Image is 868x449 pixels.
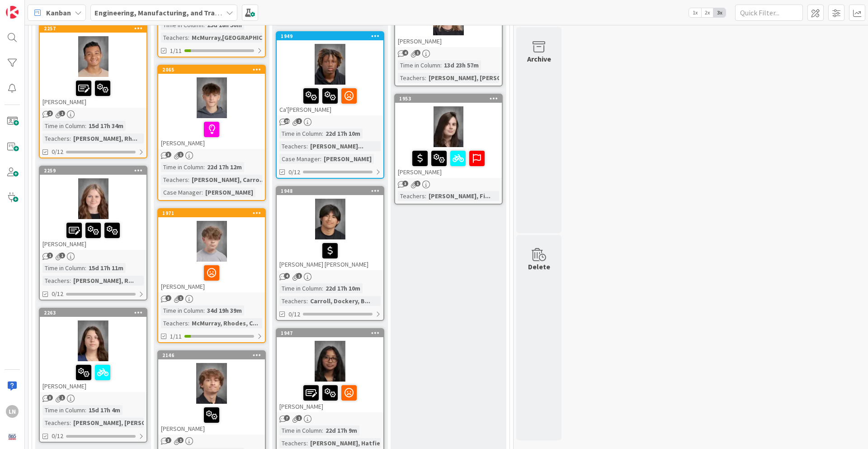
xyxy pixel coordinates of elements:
[71,134,140,143] div: [PERSON_NAME], Rh...
[395,95,502,103] div: 1953
[6,430,19,443] img: avatar
[47,253,53,258] span: 1
[161,306,203,315] div: Time in Column
[277,85,383,115] div: Ca'[PERSON_NAME]
[189,33,294,43] div: McMurray,[GEOGRAPHIC_DATA], ...
[40,24,146,108] div: 2257[PERSON_NAME]
[322,129,323,139] span: :
[395,147,502,178] div: [PERSON_NAME]
[42,263,85,273] div: Time in Column
[398,73,425,83] div: Teachers
[528,261,550,272] div: Delete
[158,209,265,217] div: 1971
[296,273,302,279] span: 1
[701,8,713,17] span: 2x
[189,318,260,328] div: McMurray, Rhodes, C...
[158,66,265,149] div: 2065[PERSON_NAME]
[398,60,440,70] div: Time in Column
[205,162,244,172] div: 22d 17h 12m
[178,152,184,158] span: 1
[85,263,86,273] span: :
[188,33,189,43] span: :
[44,167,146,174] div: 2259
[277,187,383,270] div: 1948[PERSON_NAME] [PERSON_NAME]
[85,121,86,131] span: :
[178,437,184,443] span: 1
[158,351,265,435] div: 2146[PERSON_NAME]
[70,276,71,286] span: :
[6,405,19,418] div: LN
[189,175,267,185] div: [PERSON_NAME], Carro...
[398,191,425,201] div: Teachers
[284,415,290,421] span: 7
[158,209,265,292] div: 1971[PERSON_NAME]
[440,60,442,70] span: :
[279,154,320,164] div: Case Manager
[426,191,493,201] div: [PERSON_NAME], Fi...
[323,425,359,435] div: 22d 17h 9m
[323,283,363,293] div: 22d 17h 10m
[279,425,322,435] div: Time in Column
[70,418,71,428] span: :
[205,306,244,315] div: 34d 19h 39m
[277,32,383,115] div: 1949Ca'[PERSON_NAME]
[44,25,146,32] div: 2257
[52,147,63,157] span: 0/12
[279,438,307,448] div: Teachers
[425,191,426,201] span: :
[170,46,182,56] span: 1/11
[277,329,383,412] div: 1947[PERSON_NAME]
[162,67,265,73] div: 2065
[178,295,184,301] span: 1
[158,351,265,359] div: 2146
[40,77,146,108] div: [PERSON_NAME]
[42,418,70,428] div: Teachers
[94,8,255,17] b: Engineering, Manufacturing, and Transportation
[281,33,383,39] div: 1949
[86,121,126,131] div: 15d 17h 34m
[284,118,290,124] span: 10
[162,352,265,358] div: 2146
[308,296,373,306] div: Carroll, Dockery, B...
[165,295,171,301] span: 3
[323,129,363,139] div: 22d 17h 10m
[415,181,420,186] span: 1
[40,24,146,33] div: 2257
[42,121,85,131] div: Time in Column
[52,431,63,441] span: 0/12
[307,141,308,151] span: :
[42,134,70,143] div: Teachers
[158,66,265,74] div: 2065
[321,154,374,164] div: [PERSON_NAME]
[307,438,308,448] span: :
[158,262,265,292] div: [PERSON_NAME]
[203,162,205,172] span: :
[277,187,383,195] div: 1948
[161,162,203,172] div: Time in Column
[70,134,71,143] span: :
[279,129,322,139] div: Time in Column
[308,438,397,448] div: [PERSON_NAME], Hatfield, ...
[40,167,146,175] div: 2259
[161,175,188,185] div: Teachers
[188,318,189,328] span: :
[52,289,63,299] span: 0/12
[6,6,19,19] img: Visit kanbanzone.com
[86,405,123,415] div: 15d 17h 4m
[399,96,502,102] div: 1953
[42,405,85,415] div: Time in Column
[161,33,188,43] div: Teachers
[281,188,383,194] div: 1948
[426,73,535,83] div: [PERSON_NAME], [PERSON_NAME]...
[161,187,202,197] div: Case Manager
[85,405,86,415] span: :
[158,118,265,149] div: [PERSON_NAME]
[713,8,726,17] span: 3x
[277,329,383,337] div: 1947
[40,219,146,250] div: [PERSON_NAME]
[281,330,383,336] div: 1947
[158,404,265,435] div: [PERSON_NAME]
[402,181,408,186] span: 3
[42,276,70,286] div: Teachers
[308,141,366,151] div: [PERSON_NAME]...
